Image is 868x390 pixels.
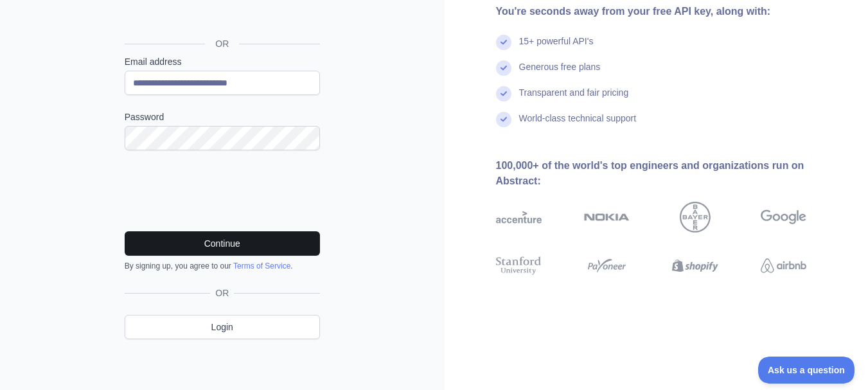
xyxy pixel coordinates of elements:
[680,202,711,233] img: bayer
[125,166,320,216] iframe: reCAPTCHA
[519,60,601,86] div: Generous free plans
[210,287,234,299] span: OR
[125,231,320,256] button: Continue
[125,111,320,123] label: Password
[496,4,848,19] div: You're seconds away from your free API key, along with:
[496,86,511,102] img: check mark
[761,202,806,233] img: google
[496,254,542,278] img: stanford university
[205,37,239,50] span: OR
[118,1,324,29] iframe: زر تسجيل الدخول باستخدام حساب Google
[584,254,630,278] img: payoneer
[584,202,630,233] img: nokia
[496,60,511,76] img: check mark
[758,357,855,384] iframe: Toggle Customer Support
[672,254,718,278] img: shopify
[125,315,320,339] a: Login
[496,112,511,127] img: check mark
[496,202,542,233] img: accenture
[496,35,511,50] img: check mark
[519,86,629,112] div: Transparent and fair pricing
[761,254,806,278] img: airbnb
[125,261,320,271] div: By signing up, you agree to our .
[519,112,637,137] div: World-class technical support
[496,158,848,189] div: 100,000+ of the world's top engineers and organizations run on Abstract:
[519,35,594,60] div: 15+ powerful API's
[233,261,290,270] a: Terms of Service
[125,55,320,68] label: Email address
